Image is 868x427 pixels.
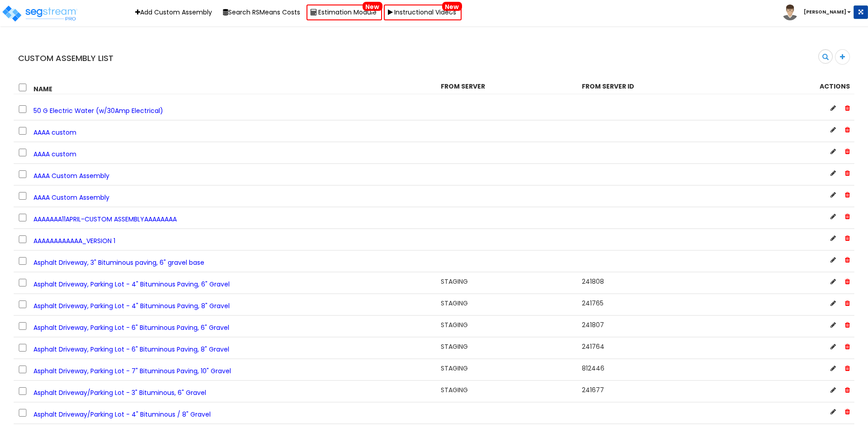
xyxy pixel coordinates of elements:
[845,385,850,394] span: Delete Custom Assembly
[845,169,850,178] span: Delete Custom Assembly
[131,5,217,19] a: Add Custom Assembly
[582,277,604,286] span: 241808
[845,320,850,329] span: Delete Custom Assembly
[18,54,427,63] h4: Custom Assembly List
[845,255,850,264] span: Delete Custom Assembly
[441,82,485,91] strong: From Server
[845,212,850,221] span: Delete Custom Assembly
[33,258,204,267] span: Asphalt Driveway, 3" Bituminous paving, 6" gravel base
[845,147,850,156] span: Delete Custom Assembly
[582,385,604,394] span: 241677
[33,215,177,224] span: AAAAAAA11APRIL-CUSTOM ASSEMBLYAAAAAAAA
[33,84,52,94] strong: Name
[804,50,832,65] input: search custom assembly
[845,342,850,351] span: Delete Custom Assembly
[820,82,850,91] strong: Actions
[33,280,230,289] span: Asphalt Driveway, Parking Lot - 4" Bituminous Paving, 6" Gravel
[33,345,229,354] span: Asphalt Driveway, Parking Lot - 6" Bituminous Paving, 8" Gravel
[384,5,462,20] a: Instructional VideosNew
[33,323,229,332] span: Asphalt Driveway, Parking Lot - 6" Bituminous Paving, 6" Gravel
[441,385,468,394] span: STAGING
[33,106,163,115] span: 50 G Electric Water (w/30Amp Electrical)
[845,277,850,286] span: Delete Custom Assembly
[782,5,798,20] img: avatar.png
[845,407,850,416] span: Delete Custom Assembly
[441,299,468,308] span: STAGING
[33,171,109,180] span: AAAA Custom Assembly
[33,150,76,159] span: AAAA custom
[441,342,468,351] span: STAGING
[1,5,78,23] img: logo_pro_r.png
[845,103,850,113] span: Delete Custom Assembly
[33,193,109,202] span: AAAA Custom Assembly
[33,410,211,419] span: Asphalt Driveway/Parking Lot - 4" Bituminous / 8" Gravel
[33,301,230,310] span: Asphalt Driveway, Parking Lot - 4" Bituminous Paving, 8" Gravel
[845,125,850,134] span: Delete Custom Assembly
[218,5,305,19] button: Search RSMeans Costs
[441,364,468,373] span: STAGING
[582,320,604,329] span: 241807
[845,364,850,373] span: Delete Custom Assembly
[441,277,468,286] span: STAGING
[804,9,846,15] b: [PERSON_NAME]
[307,5,382,20] a: Estimation ModuleNew
[845,234,850,243] span: Delete Custom Assembly
[582,342,604,351] span: 241764
[33,388,206,397] span: Asphalt Driveway/Parking Lot - 3" Bituminous, 6" Gravel
[582,299,604,308] span: 241765
[33,366,231,375] span: Asphalt Driveway, Parking Lot - 7" Bituminous Paving, 10" Gravel
[33,128,76,137] span: AAAA custom
[441,320,468,329] span: STAGING
[582,364,604,373] span: 812446
[845,299,850,308] span: Delete Custom Assembly
[582,82,634,91] strong: From Server ID
[33,236,115,245] span: AAAAAAAAAAAA_VERSION 1
[363,2,382,11] span: New
[442,2,462,11] span: New
[845,190,850,199] span: Delete Custom Assembly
